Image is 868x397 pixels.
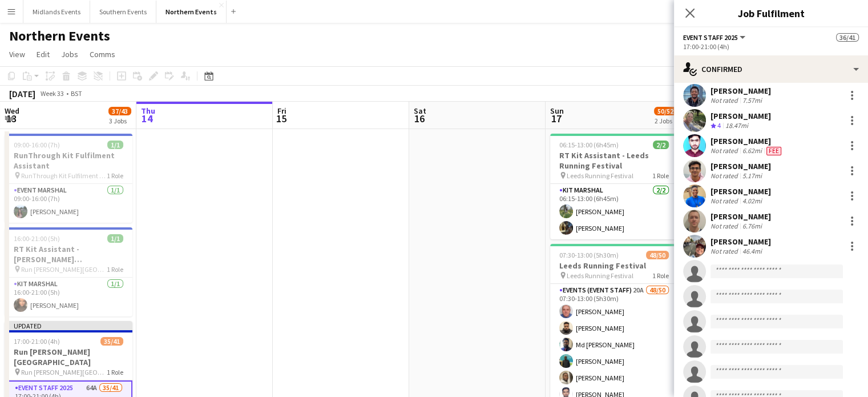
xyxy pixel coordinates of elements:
span: Sat [414,106,426,116]
span: 14 [139,112,155,125]
span: Sun [550,106,564,116]
h3: RunThrough Kit Fulfilment Assistant [5,150,132,171]
div: 7.57mi [740,96,764,105]
span: 4 [717,121,721,130]
span: 36/41 [836,33,859,42]
span: 06:15-13:00 (6h45m) [559,141,619,149]
div: 4.02mi [740,197,764,205]
div: Not rated [710,96,740,105]
div: [DATE] [9,88,35,99]
div: Not rated [710,222,740,230]
button: Southern Events [90,1,156,23]
div: 3 Jobs [109,117,131,125]
span: 50/52 [654,107,677,115]
app-card-role: Kit Marshal1/116:00-21:00 (5h)[PERSON_NAME] [5,278,132,316]
div: 46.4mi [740,247,764,255]
span: 1 Role [652,271,669,280]
h3: Leeds Running Festival [550,260,678,271]
app-job-card: 16:00-21:00 (5h)1/1RT Kit Assistant - [PERSON_NAME][GEOGRAPHIC_DATA] Run [PERSON_NAME][GEOGRAPHIC... [5,227,132,316]
span: 35/41 [100,337,123,346]
span: RunThrough Kit Fulfilment Assistant [21,171,107,180]
a: Comms [85,47,120,62]
span: Run [PERSON_NAME][GEOGRAPHIC_DATA] [21,265,107,274]
span: Leeds Running Festival [567,271,633,280]
div: [PERSON_NAME] [710,86,771,96]
span: Fee [766,147,781,155]
div: [PERSON_NAME] [710,111,771,121]
div: 2 Jobs [655,117,676,125]
app-job-card: 09:00-16:00 (7h)1/1RunThrough Kit Fulfilment Assistant RunThrough Kit Fulfilment Assistant1 RoleE... [5,134,132,223]
div: 18.47mi [723,121,750,131]
span: Wed [5,106,19,116]
span: 07:30-13:00 (5h30m) [559,251,619,259]
span: 1 Role [107,368,123,376]
h3: RT Kit Assistant - Leeds Running Festival [550,150,678,171]
span: 16:00-21:00 (5h) [14,234,60,243]
span: 17:00-21:00 (4h) [14,337,60,346]
app-job-card: 06:15-13:00 (6h45m)2/2RT Kit Assistant - Leeds Running Festival Leeds Running Festival1 RoleKit M... [550,134,678,239]
a: Edit [32,47,54,62]
app-card-role: Event Marshal1/109:00-16:00 (7h)[PERSON_NAME] [5,184,132,223]
span: 48/50 [646,251,669,259]
span: 1 Role [107,265,123,274]
div: Crew has different fees then in role [764,146,784,155]
h3: RT Kit Assistant - [PERSON_NAME][GEOGRAPHIC_DATA] [5,244,132,264]
span: 2/2 [653,141,669,149]
span: 17 [548,112,564,125]
span: 16 [412,112,426,125]
div: 6.76mi [740,222,764,230]
h1: Northern Events [9,27,110,45]
span: 1 Role [107,171,123,180]
span: 13 [3,112,19,125]
div: BST [71,89,82,98]
div: 6.62mi [740,146,764,155]
div: Not rated [710,171,740,180]
div: [PERSON_NAME] [710,136,784,146]
span: Leeds Running Festival [567,171,633,180]
button: Event Staff 2025 [683,33,747,42]
span: 1 Role [652,171,669,180]
span: 1/1 [107,141,123,149]
div: [PERSON_NAME] [710,186,771,197]
button: Midlands Events [23,1,90,23]
div: [PERSON_NAME] [710,236,771,247]
div: Not rated [710,197,740,205]
span: Event Staff 2025 [683,33,738,42]
span: Run [PERSON_NAME][GEOGRAPHIC_DATA] [21,368,107,376]
div: Not rated [710,247,740,255]
span: 09:00-16:00 (7h) [14,141,60,149]
span: 15 [276,112,286,125]
span: Edit [37,49,50,59]
button: Northern Events [156,1,227,23]
div: Updated [5,321,132,330]
div: 17:00-21:00 (4h) [683,42,859,51]
span: View [9,49,25,59]
div: [PERSON_NAME] [710,211,771,222]
div: [PERSON_NAME] [710,161,771,171]
span: Fri [277,106,286,116]
h3: Run [PERSON_NAME][GEOGRAPHIC_DATA] [5,347,132,367]
span: Jobs [61,49,78,59]
span: 37/43 [108,107,131,115]
a: Jobs [56,47,83,62]
span: Comms [90,49,115,59]
span: 1/1 [107,234,123,243]
h3: Job Fulfilment [674,6,868,21]
span: Week 33 [38,89,66,98]
span: Thu [141,106,155,116]
a: View [5,47,30,62]
div: Confirmed [674,55,868,83]
app-card-role: Kit Marshal2/206:15-13:00 (6h45m)[PERSON_NAME][PERSON_NAME] [550,184,678,239]
div: Not rated [710,146,740,155]
div: 5.17mi [740,171,764,180]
